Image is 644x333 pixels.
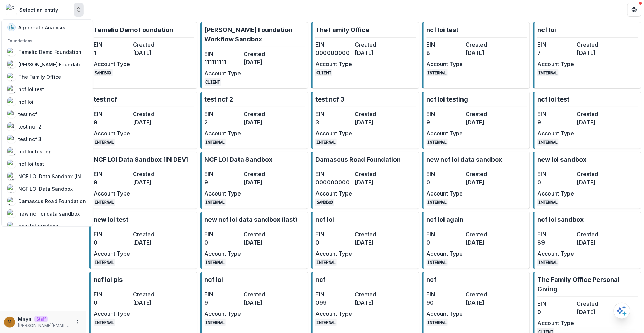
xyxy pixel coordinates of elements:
dd: 7 [537,49,574,57]
dt: EIN [427,230,463,238]
code: INTERNAL [205,319,226,326]
dt: Created [577,230,613,238]
dt: Account Type [537,319,574,327]
dt: Account Type [94,310,130,318]
code: INTERNAL [537,139,559,146]
p: test ncf [94,95,117,104]
dt: EIN [315,40,352,49]
dt: Created [466,170,502,178]
dt: EIN [94,170,130,178]
dt: EIN [315,170,352,178]
p: ncf loi [315,215,334,224]
dt: Created [244,170,281,178]
code: INTERNAL [427,69,448,76]
dd: 099 [315,298,352,307]
p: Temelio Demo Foundation [94,25,173,35]
dd: [DATE] [133,118,169,126]
p: Damascus Road Foundation [315,155,401,164]
dt: Account Type [315,60,352,68]
code: INTERNAL [315,139,337,146]
div: Select an entity [19,6,58,13]
dd: [DATE] [577,118,613,126]
dt: EIN [315,290,352,298]
dt: Account Type [315,129,352,137]
dt: Account Type [205,129,241,137]
dt: EIN [94,40,130,49]
dt: Created [355,110,391,118]
dt: Created [466,110,502,118]
code: SANDBOX [315,199,334,206]
dd: 000000000 [315,49,352,57]
a: new ncf loi data sandbox (last)EIN0Created[DATE]Account TypeINTERNAL [200,212,309,269]
dd: [DATE] [577,238,613,247]
a: Temelio Demo FoundationEIN1Created[DATE]Account TypeSANDBOX [89,22,197,89]
code: INTERNAL [315,319,337,326]
dd: 0 [537,178,574,187]
p: test ncf 2 [205,95,233,104]
a: ncf loi testEIN8Created[DATE]Account TypeINTERNAL [422,22,530,89]
dt: Created [244,110,281,118]
dt: Account Type [94,129,130,137]
dt: Created [466,230,502,238]
dt: Created [133,40,169,49]
dt: Created [355,170,391,178]
a: ncf loi testEIN9Created[DATE]Account TypeINTERNAL [533,92,641,149]
dd: [DATE] [133,238,169,247]
code: INTERNAL [94,319,115,326]
div: Maya [8,320,12,324]
code: CLIENT [315,69,332,76]
dt: Created [133,170,169,178]
a: test ncf 3EIN3Created[DATE]Account TypeINTERNAL [311,92,419,149]
dt: EIN [205,170,241,178]
p: new loi sandbox [537,155,586,164]
a: ncf loiEIN7Created[DATE]Account TypeINTERNAL [533,22,641,89]
dd: 0 [205,238,241,247]
dt: EIN [205,110,241,118]
dt: Account Type [427,129,463,137]
a: [PERSON_NAME] Foundation Workflow SandboxEIN111111111Created[DATE]Account TypeCLIENT [200,22,309,89]
dd: 9 [94,118,130,126]
dt: EIN [427,290,463,298]
dd: 9 [94,178,130,187]
p: ncf loi sandbox [537,215,584,224]
a: new ncf loi data sandboxEIN0Created[DATE]Account TypeINTERNAL [422,152,530,209]
dd: [DATE] [133,298,169,307]
dt: Account Type [315,310,352,318]
dd: [DATE] [133,49,169,57]
dt: Account Type [205,69,241,77]
dt: Created [466,40,502,49]
dt: EIN [537,170,574,178]
a: new loi sandboxEIN0Created[DATE]Account TypeINTERNAL [533,152,641,209]
dt: EIN [315,230,352,238]
button: More [74,318,82,326]
p: ncf loi [537,25,556,35]
p: ncf loi [205,275,223,284]
dt: Account Type [427,310,463,318]
dt: EIN [537,299,574,308]
p: Maya [18,315,31,323]
dd: 111111111 [205,58,241,66]
dt: EIN [94,110,130,118]
a: ncf loi againEIN0Created[DATE]Account TypeINTERNAL [422,212,530,269]
dd: [DATE] [244,58,281,66]
dt: EIN [205,290,241,298]
dt: Account Type [205,249,241,258]
dt: Created [466,290,502,298]
a: The Family OfficeEIN000000000Created[DATE]Account TypeCLIENT [311,22,419,89]
p: ncf [427,275,437,284]
dd: [DATE] [355,238,391,247]
dd: [DATE] [244,298,281,307]
p: new ncf loi data sandbox (last) [205,215,298,224]
dd: [DATE] [244,118,281,126]
dd: 0 [427,238,463,247]
a: new loi testEIN0Created[DATE]Account TypeINTERNAL [89,212,197,269]
dt: Account Type [315,189,352,198]
dd: 3 [315,118,352,126]
dd: 89 [537,238,574,247]
code: INTERNAL [94,199,115,206]
dt: EIN [537,110,574,118]
dt: EIN [537,40,574,49]
dt: EIN [94,290,130,298]
code: INTERNAL [537,259,559,266]
p: ncf [315,275,325,284]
